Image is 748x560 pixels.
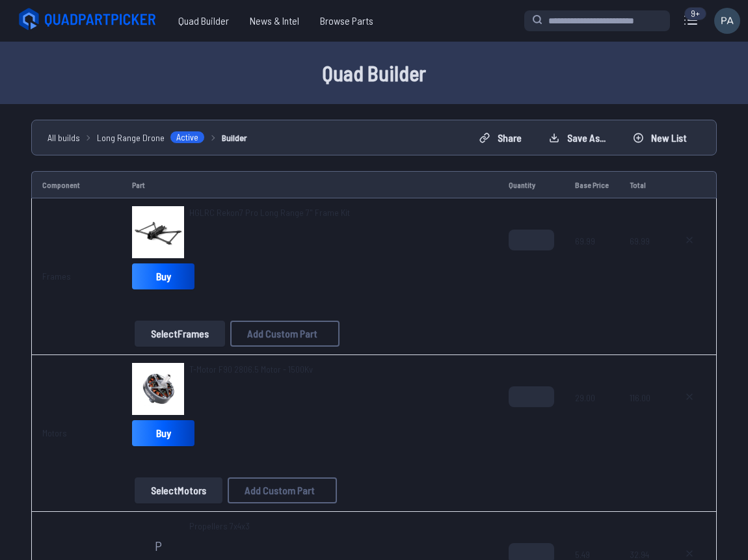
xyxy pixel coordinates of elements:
td: Part [122,171,498,198]
span: P [155,539,162,552]
a: Quad Builder [168,8,239,34]
a: Buy [132,420,194,446]
a: T-Motor F90 2806.5 Motor - 1500Kv [189,363,313,376]
td: Quantity [498,171,565,198]
button: New List [622,127,698,148]
span: 29.00 [575,386,609,449]
td: Base Price [565,171,619,198]
img: User [714,8,740,34]
span: Long Range Drone [97,131,165,144]
img: image [132,206,184,258]
h1: Quad Builder [16,57,732,88]
span: 69.99 [630,230,652,292]
span: HGLRC Rekon7 Pro Long Range 7" Frame Kit [189,207,350,218]
span: Active [170,131,205,144]
a: Frames [42,271,71,282]
a: HGLRC Rekon7 Pro Long Range 7" Frame Kit [189,206,350,219]
button: SelectMotors [135,477,222,503]
div: 9+ [684,7,706,20]
a: News & Intel [239,8,310,34]
button: Add Custom Part [230,321,340,347]
a: Buy [132,263,194,289]
a: Browse Parts [310,8,384,34]
button: Share [468,127,533,148]
a: Builder [222,131,247,144]
span: T-Motor F90 2806.5 Motor - 1500Kv [189,364,313,375]
span: Add Custom Part [247,328,317,339]
span: Propellers 7x4x3 [189,520,250,533]
td: Component [31,171,122,198]
span: 69.99 [575,230,609,292]
button: SelectFrames [135,321,225,347]
a: SelectFrames [132,321,228,347]
a: Motors [42,427,67,438]
button: Save as... [538,127,617,148]
button: Add Custom Part [228,477,337,503]
a: All builds [47,131,80,144]
span: Add Custom Part [245,485,315,496]
span: 116.00 [630,386,652,449]
img: image [132,363,184,415]
td: Total [619,171,663,198]
a: SelectMotors [132,477,225,503]
a: Long Range DroneActive [97,131,205,144]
